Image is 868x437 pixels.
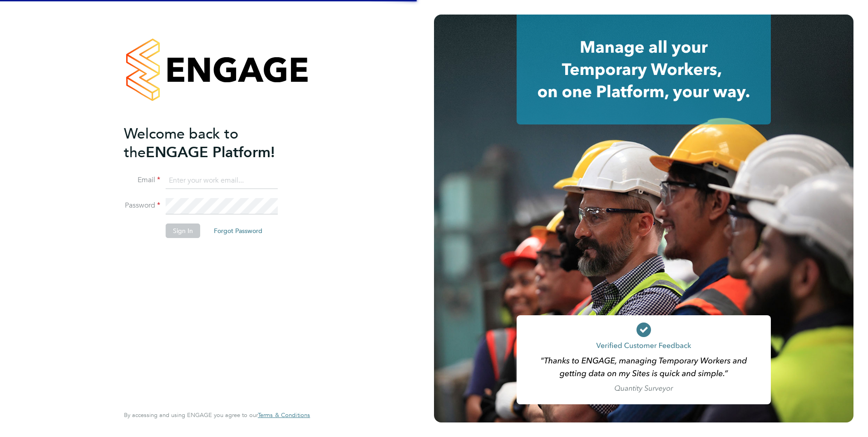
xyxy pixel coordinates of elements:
span: Welcome back to the [124,125,238,161]
span: By accessing and using ENGAGE you agree to our [124,411,310,419]
label: Email [124,175,160,185]
button: Forgot Password [207,223,270,238]
input: Enter your work email... [166,173,278,189]
a: Terms & Conditions [258,412,310,419]
span: Terms & Conditions [258,411,310,419]
label: Password [124,201,160,210]
button: Sign In [166,223,200,238]
h2: ENGAGE Platform! [124,124,301,162]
